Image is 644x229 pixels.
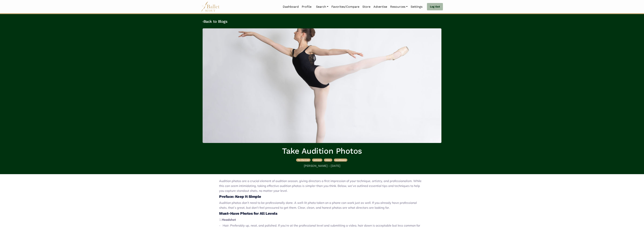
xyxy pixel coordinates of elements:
[219,201,417,209] span: Audition photos don’t need to be professionally done. A well-lit photo taken on a phone can work ...
[203,28,441,143] img: header_image.img
[298,159,309,162] span: To-Do List
[389,3,409,11] a: Resources
[219,194,261,199] strong: Preface: Keep It Simple
[219,217,425,222] p: 1.
[203,19,204,24] code: ‹
[324,158,333,162] a: misc.
[281,3,300,11] a: Dashboard
[203,19,227,24] a: ‹Back to Blogs
[222,218,236,221] strong: Headshot
[325,159,331,162] span: misc.
[203,146,441,156] h1: Take Audition Photos
[409,3,424,11] a: Settings
[314,3,330,11] a: Search
[334,158,347,162] a: auditions
[300,3,313,11] a: Profile
[203,164,441,168] h5: [PERSON_NAME] - [DATE]
[330,3,361,11] a: Favorites/Compare
[219,211,277,216] strong: Must-Have Photos for All Levels
[427,3,443,11] a: Log Out
[361,3,372,11] a: Store
[312,158,323,162] a: advice
[296,158,311,162] a: To-Do List
[372,3,389,11] a: Advertise
[314,159,321,162] span: advice
[335,159,346,162] span: auditions
[219,179,422,192] span: Audition photos are a crucial element of audition season, giving directors a first impression of ...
